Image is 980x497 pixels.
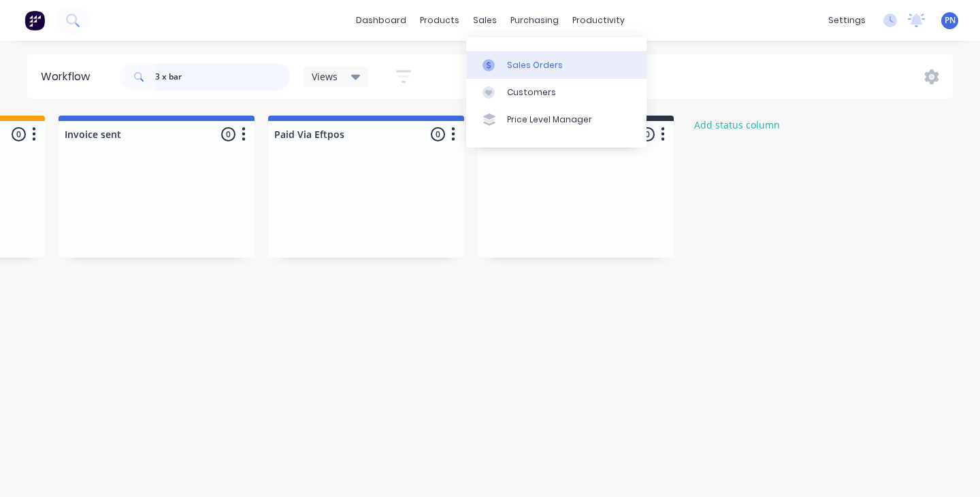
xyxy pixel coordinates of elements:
[349,10,413,31] a: dashboard
[687,116,787,134] button: Add status column
[155,63,290,90] input: Search for orders...
[507,114,592,126] div: Price Level Manager
[507,86,556,99] div: Customers
[821,10,872,31] div: settings
[566,10,632,31] div: productivity
[466,51,647,78] a: Sales Orders
[312,69,338,84] span: Views
[504,10,566,31] div: purchasing
[41,69,97,85] div: Workflow
[466,106,647,133] a: Price Level Manager
[507,59,563,71] div: Sales Orders
[466,79,647,106] a: Customers
[466,10,504,31] div: sales
[24,10,45,31] img: Factory
[413,10,466,31] div: products
[945,14,955,27] span: PN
